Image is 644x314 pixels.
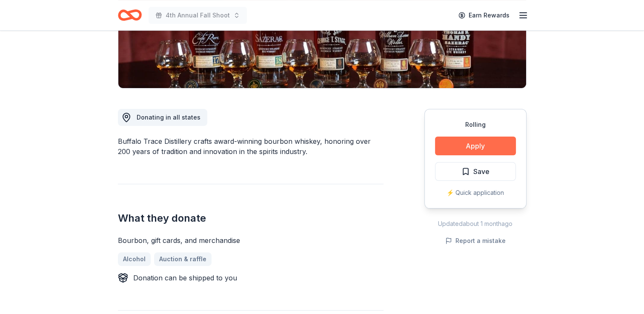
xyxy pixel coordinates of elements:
div: ⚡️ Quick application [435,188,516,198]
h2: What they donate [118,211,384,225]
span: Donating in all states [137,114,200,121]
button: Save [435,162,516,181]
div: Bourbon, gift cards, and merchandise [118,235,384,245]
a: Earn Rewards [453,8,515,23]
button: Report a mistake [445,236,506,246]
button: Apply [435,137,516,155]
button: 4th Annual Fall Shoot [149,7,247,24]
span: 4th Annual Fall Shoot [166,10,230,20]
a: Alcohol [118,252,151,266]
a: Auction & raffle [154,252,212,266]
div: Buffalo Trace Distillery crafts award-winning bourbon whiskey, honoring over 200 years of traditi... [118,136,384,157]
span: Save [473,166,489,177]
div: Updated about 1 month ago [424,219,527,229]
div: Donation can be shipped to you [133,273,237,283]
a: Home [118,5,142,25]
div: Rolling [435,120,516,130]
